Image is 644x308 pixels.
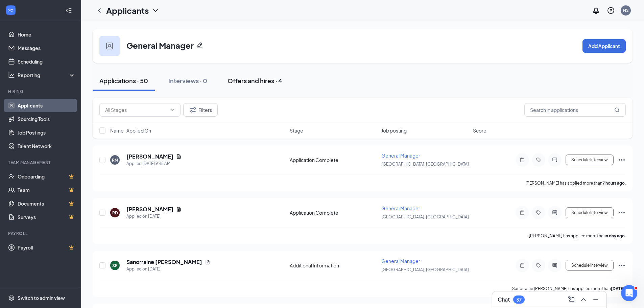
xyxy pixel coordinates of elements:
[65,7,72,14] svg: Collapse
[578,294,589,305] button: ChevronUp
[623,7,629,13] div: NS
[95,6,103,15] svg: ChevronLeft
[621,285,637,301] iframe: Intercom live chat
[551,157,559,163] svg: ActiveChat
[18,112,75,126] a: Sourcing Tools
[518,263,526,268] svg: Note
[518,210,526,215] svg: Note
[8,72,15,78] svg: Analysis
[524,103,626,117] input: Search in applications
[18,55,75,68] a: Scheduling
[18,99,75,112] a: Applicants
[290,209,377,216] div: Application Complete
[105,106,167,114] input: All Stages
[168,76,207,85] div: Interviews · 0
[18,28,75,41] a: Home
[551,210,559,215] svg: ActiveChat
[534,210,543,215] svg: Tag
[126,258,202,266] h5: Sanorraine [PERSON_NAME]
[618,261,626,269] svg: Ellipses
[606,233,625,238] b: a day ago
[582,39,626,53] button: Add Applicant
[169,107,175,113] svg: ChevronDown
[602,181,625,186] b: 7 hours ago
[183,103,218,117] button: Filter Filters
[566,294,577,305] button: ComposeMessage
[618,209,626,217] svg: Ellipses
[99,76,148,85] div: Applications · 50
[18,139,75,153] a: Talent Network
[126,206,173,213] h5: [PERSON_NAME]
[534,157,543,163] svg: Tag
[18,126,75,139] a: Job Postings
[579,295,588,304] svg: ChevronUp
[618,156,626,164] svg: Ellipses
[525,180,626,186] p: [PERSON_NAME] has applied more than .
[381,214,469,219] span: [GEOGRAPHIC_DATA], [GEOGRAPHIC_DATA]
[205,259,210,265] svg: Document
[8,160,74,165] div: Team Management
[189,106,197,114] svg: Filter
[228,76,282,85] div: Offers and hires · 4
[529,233,626,239] p: [PERSON_NAME] has applied more than .
[18,72,76,78] div: Reporting
[590,294,601,305] button: Minimize
[196,42,203,49] svg: Pencil
[151,6,160,15] svg: ChevronDown
[498,296,510,303] h3: Chat
[110,127,151,134] span: Name · Applied On
[381,152,420,159] span: General Manager
[290,127,303,134] span: Stage
[18,183,75,197] a: TeamCrown
[8,294,15,301] svg: Settings
[176,207,182,212] svg: Document
[7,7,14,14] svg: WorkstreamLogo
[106,5,149,16] h1: Applicants
[112,157,118,163] div: RM
[112,210,118,216] div: RD
[512,286,626,291] p: Sanorraine [PERSON_NAME] has applied more than .
[106,43,113,49] img: user icon
[126,153,173,160] h5: [PERSON_NAME]
[18,294,65,301] div: Switch to admin view
[176,154,182,159] svg: Document
[18,210,75,224] a: SurveysCrown
[566,260,614,271] button: Schedule Interview
[290,262,377,269] div: Additional Information
[566,155,614,165] button: Schedule Interview
[592,295,600,304] svg: Minimize
[126,213,182,220] div: Applied on [DATE]
[473,127,486,134] span: Score
[126,266,210,273] div: Applied on [DATE]
[518,157,526,163] svg: Note
[18,170,75,183] a: OnboardingCrown
[611,286,625,291] b: [DATE]
[381,258,420,264] span: General Manager
[126,40,194,51] h3: General Manager
[566,207,614,218] button: Schedule Interview
[290,157,377,163] div: Application Complete
[126,160,182,167] div: Applied [DATE] 9:45 AM
[8,89,74,94] div: Hiring
[381,127,407,134] span: Job posting
[614,107,620,113] svg: MagnifyingGlass
[18,41,75,55] a: Messages
[381,267,469,272] span: [GEOGRAPHIC_DATA], [GEOGRAPHIC_DATA]
[592,6,600,15] svg: Notifications
[607,6,615,15] svg: QuestionInfo
[381,205,420,211] span: General Manager
[18,241,75,254] a: PayrollCrown
[8,231,74,236] div: Payroll
[534,263,543,268] svg: Tag
[516,297,522,303] div: 37
[551,263,559,268] svg: ActiveChat
[18,197,75,210] a: DocumentsCrown
[567,295,575,304] svg: ComposeMessage
[112,263,118,268] div: SR
[381,162,469,167] span: [GEOGRAPHIC_DATA], [GEOGRAPHIC_DATA]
